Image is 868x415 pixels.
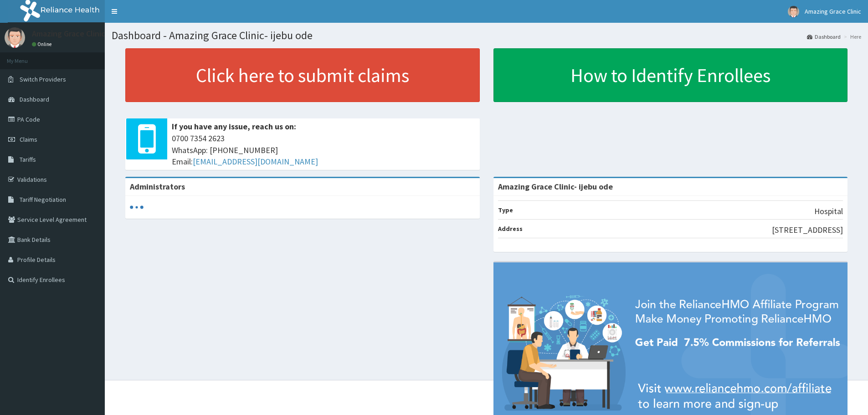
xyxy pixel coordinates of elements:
[20,95,49,103] span: Dashboard
[20,195,66,204] span: Tariff Negotiation
[32,41,54,47] a: Online
[172,133,475,168] span: 0700 7354 2623 WhatsApp: [PHONE_NUMBER] Email:
[498,225,523,233] b: Address
[772,224,843,236] p: [STREET_ADDRESS]
[193,156,318,167] a: [EMAIL_ADDRESS][DOMAIN_NAME]
[130,181,185,192] b: Administrators
[125,48,480,102] a: Click here to submit claims
[493,48,848,102] a: How to Identify Enrollees
[5,27,25,48] img: User Image
[814,205,843,217] p: Hospital
[498,181,613,192] strong: Amazing Grace Clinic- ijebu ode
[20,155,36,164] span: Tariffs
[32,30,105,38] p: Amazing Grace Clinic
[788,6,799,17] img: User Image
[172,121,296,132] b: If you have any issue, reach us on:
[807,33,841,41] a: Dashboard
[20,135,37,143] span: Claims
[20,75,66,83] span: Switch Providers
[130,200,144,214] svg: audio-loading
[805,7,861,15] span: Amazing Grace Clinic
[112,30,861,41] h1: Dashboard - Amazing Grace Clinic- ijebu ode
[498,206,513,214] b: Type
[842,33,861,41] li: Here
